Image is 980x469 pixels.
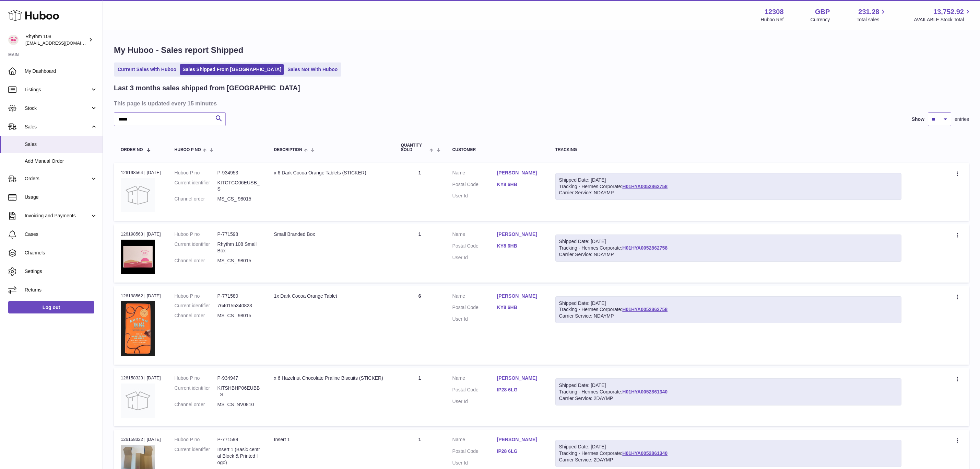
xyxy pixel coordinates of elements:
[394,368,446,426] td: 1
[114,45,969,56] h1: My Huboo - Sales report Shipped
[217,302,260,309] dd: 7640155340823
[175,293,217,299] dt: Huboo P no
[25,287,97,293] span: Returns
[497,387,542,393] a: IP28 6LG
[175,375,217,381] dt: Huboo P no
[8,35,19,45] img: orders@rhythm108.com
[622,184,668,189] a: H01HYA0052862758
[25,158,97,164] span: Add Manual Order
[217,385,260,398] dd: KITSHBHP06EUBB_S
[955,116,969,123] span: entries
[452,387,497,395] dt: Postal Code
[8,301,94,313] a: Log out
[452,193,497,199] dt: User Id
[452,375,497,383] dt: Name
[217,401,260,408] dd: MS_CS_NV0810
[217,180,260,193] dd: KITCTCO06EUSB_S
[114,83,300,93] h2: Last 3 months sales shipped from [GEOGRAPHIC_DATA]
[555,440,901,467] div: Tracking - Hermes Corporate:
[274,293,387,299] div: 1x Dark Cocoa Orange Tablet
[175,196,217,202] dt: Channel order
[401,143,428,152] span: Quantity Sold
[555,148,901,152] div: Tracking
[175,170,217,176] dt: Huboo P no
[217,312,260,319] dd: MS_CS_ 98015
[857,7,887,23] a: 231.28 Total sales
[25,40,101,46] span: [EMAIL_ADDRESS][DOMAIN_NAME]
[175,401,217,408] dt: Channel order
[175,436,217,443] dt: Huboo P no
[121,148,143,152] span: Order No
[25,68,97,75] span: My Dashboard
[217,446,260,466] dd: Insert 1 (Basic central Block & Printed logo)
[559,177,898,183] div: Shipped Date: [DATE]
[25,213,90,219] span: Invoicing and Payments
[25,105,90,112] span: Stock
[175,180,217,193] dt: Current identifier
[217,375,260,381] dd: P-934947
[452,148,542,152] div: Customer
[394,224,446,282] td: 1
[497,375,542,381] a: [PERSON_NAME]
[559,444,898,450] div: Shipped Date: [DATE]
[452,243,497,251] dt: Postal Code
[25,268,97,275] span: Settings
[25,250,97,256] span: Channels
[121,170,161,176] div: 126198564 | [DATE]
[217,170,260,176] dd: P-934953
[914,16,972,23] span: AVAILABLE Stock Total
[452,460,497,466] dt: User Id
[559,238,898,245] div: Shipped Date: [DATE]
[121,231,161,237] div: 126198563 | [DATE]
[857,16,887,23] span: Total sales
[555,296,901,323] div: Tracking - Hermes Corporate:
[175,148,201,152] span: Huboo P no
[25,87,90,93] span: Listings
[217,241,260,254] dd: Rhythm 108 Small Box
[452,448,497,456] dt: Postal Code
[217,231,260,238] dd: P-771598
[175,302,217,309] dt: Current identifier
[180,64,284,75] a: Sales Shipped From [GEOGRAPHIC_DATA]
[497,170,542,176] a: [PERSON_NAME]
[858,7,879,16] span: 231.28
[121,436,161,443] div: 126158322 | [DATE]
[452,293,497,301] dt: Name
[121,384,155,418] img: no-photo.jpg
[121,293,161,299] div: 126198562 | [DATE]
[175,446,217,466] dt: Current identifier
[497,448,542,455] a: IP28 6LG
[175,312,217,319] dt: Channel order
[175,385,217,398] dt: Current identifier
[452,436,497,445] dt: Name
[559,300,898,307] div: Shipped Date: [DATE]
[497,304,542,311] a: KY8 6HB
[497,293,542,299] a: [PERSON_NAME]
[559,251,898,258] div: Carrier Service: NDAYMP
[217,258,260,264] dd: MS_CS_ 98015
[274,375,387,381] div: x 6 Hazelnut Chocolate Praline Biscuits (STICKER)
[121,301,155,356] img: 123081684745933.JPG
[25,175,90,182] span: Orders
[121,178,155,212] img: no-photo.jpg
[811,16,830,23] div: Currency
[497,436,542,443] a: [PERSON_NAME]
[394,163,446,221] td: 1
[25,194,97,201] span: Usage
[559,313,898,319] div: Carrier Service: NDAYMP
[175,231,217,238] dt: Huboo P no
[25,231,97,238] span: Cases
[114,100,967,107] h3: This page is updated every 15 minutes
[25,33,87,46] div: Rhythm 108
[559,190,898,196] div: Carrier Service: NDAYMP
[559,395,898,402] div: Carrier Service: 2DAYMP
[274,436,387,443] div: Insert 1
[559,457,898,463] div: Carrier Service: 2DAYMP
[452,254,497,261] dt: User Id
[622,389,668,394] a: H01HYA0052861340
[452,170,497,178] dt: Name
[761,16,784,23] div: Huboo Ref
[274,231,387,238] div: Small Branded Box
[497,181,542,188] a: KY8 6HB
[452,398,497,405] dt: User Id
